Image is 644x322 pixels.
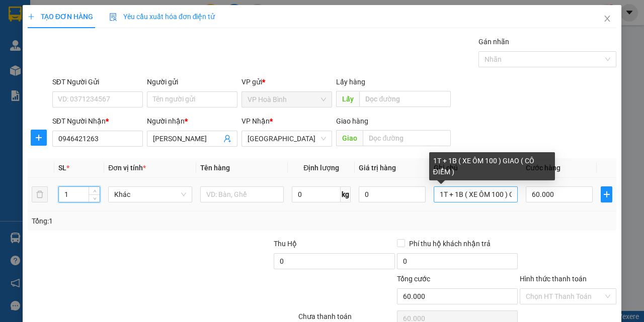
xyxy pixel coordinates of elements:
[92,195,98,201] span: down
[89,194,100,202] span: Decrease Value
[114,187,186,202] span: Khác
[248,131,326,146] span: Sài Gòn
[52,116,143,127] div: SĐT Người Nhận
[223,135,231,143] span: user-add
[434,186,518,202] input: Ghi Chú
[274,240,297,248] span: Thu Hộ
[200,164,230,172] span: Tên hàng
[58,7,134,19] b: Nhà Xe Hà My
[89,187,100,194] span: Increase Value
[32,186,48,202] button: delete
[336,91,359,107] span: Lấy
[52,76,143,87] div: SĐT Người Gửi
[58,37,66,45] span: phone
[242,117,270,125] span: VP Nhận
[200,186,284,202] input: VD: Bàn, Ghế
[359,91,450,107] input: Dọc đường
[359,186,426,202] input: 0
[242,76,332,87] div: VP gửi
[336,117,368,125] span: Giao hàng
[58,24,66,32] span: environment
[397,275,430,283] span: Tổng cước
[147,116,237,127] div: Người nhận
[359,164,396,172] span: Giá trị hàng
[303,164,339,172] span: Định lượng
[92,188,98,194] span: up
[336,78,365,86] span: Lấy hàng
[31,130,47,146] button: plus
[108,164,146,172] span: Đơn vị tính
[429,152,555,180] div: 1T + 1B ( XE ÔM 100 ) GIAO ( CÔ ĐIỂM )
[5,63,117,79] b: GỬI : VP Hoà Bình
[5,35,192,47] li: 0946 508 595
[336,130,363,146] span: Giao
[5,22,192,35] li: 995 [PERSON_NAME]
[109,13,117,21] img: icon
[28,13,93,21] span: TẠO ĐƠN HÀNG
[601,190,612,198] span: plus
[593,5,621,33] button: Close
[363,130,450,146] input: Dọc đường
[58,164,66,172] span: SL
[405,238,495,249] span: Phí thu hộ khách nhận trả
[147,76,237,87] div: Người gửi
[341,186,351,202] span: kg
[601,186,612,202] button: plus
[32,216,250,227] div: Tổng: 1
[248,92,326,107] span: VP Hoà Bình
[520,275,587,283] label: Hình thức thanh toán
[478,38,509,46] label: Gán nhãn
[109,13,215,21] span: Yêu cầu xuất hóa đơn điện tử
[28,13,35,20] span: plus
[603,15,611,23] span: close
[31,134,46,142] span: plus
